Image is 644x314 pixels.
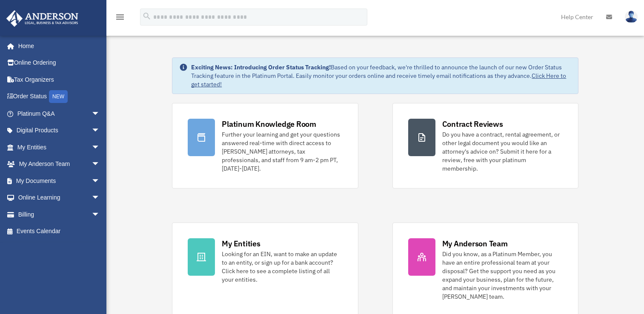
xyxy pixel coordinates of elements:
[6,88,113,106] a: Order StatusNEW
[625,11,638,23] img: User Pic
[442,130,563,173] div: Do you have a contract, rental agreement, or other legal document you would like an attorney's ad...
[6,37,109,54] a: Home
[92,206,109,223] span: arrow_drop_down
[4,10,81,27] img: Anderson Advisors Platinum Portal
[191,63,571,88] div: Based on your feedback, we're thrilled to announce the launch of our new Order Status Tracking fe...
[442,250,563,301] div: Did you know, as a Platinum Member, you have an entire professional team at your disposal? Get th...
[172,103,358,188] a: Platinum Knowledge Room Further your learning and get your questions answered real-time with dire...
[92,156,109,173] span: arrow_drop_down
[6,139,113,156] a: My Entitiesarrow_drop_down
[115,15,125,22] a: menu
[442,238,508,249] div: My Anderson Team
[222,250,342,284] div: Looking for an EIN, want to make an update to an entity, or sign up for a bank account? Click her...
[6,223,113,240] a: Events Calendar
[6,189,113,206] a: Online Learningarrow_drop_down
[92,189,109,207] span: arrow_drop_down
[6,105,113,122] a: Platinum Q&Aarrow_drop_down
[6,206,113,223] a: Billingarrow_drop_down
[191,63,331,71] strong: Exciting News: Introducing Order Status Tracking!
[6,54,113,71] a: Online Ordering
[6,122,113,139] a: Digital Productsarrow_drop_down
[92,172,109,190] span: arrow_drop_down
[92,122,109,140] span: arrow_drop_down
[392,103,578,188] a: Contract Reviews Do you have a contract, rental agreement, or other legal document you would like...
[6,71,113,88] a: Tax Organizers
[6,172,113,189] a: My Documentsarrow_drop_down
[142,11,152,21] i: search
[115,12,125,22] i: menu
[191,72,566,88] a: Click Here to get started!
[222,238,260,249] div: My Entities
[222,119,316,129] div: Platinum Knowledge Room
[49,90,68,103] div: NEW
[92,139,109,156] span: arrow_drop_down
[222,130,342,173] div: Further your learning and get your questions answered real-time with direct access to [PERSON_NAM...
[92,105,109,123] span: arrow_drop_down
[6,156,113,173] a: My Anderson Teamarrow_drop_down
[442,119,503,129] div: Contract Reviews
